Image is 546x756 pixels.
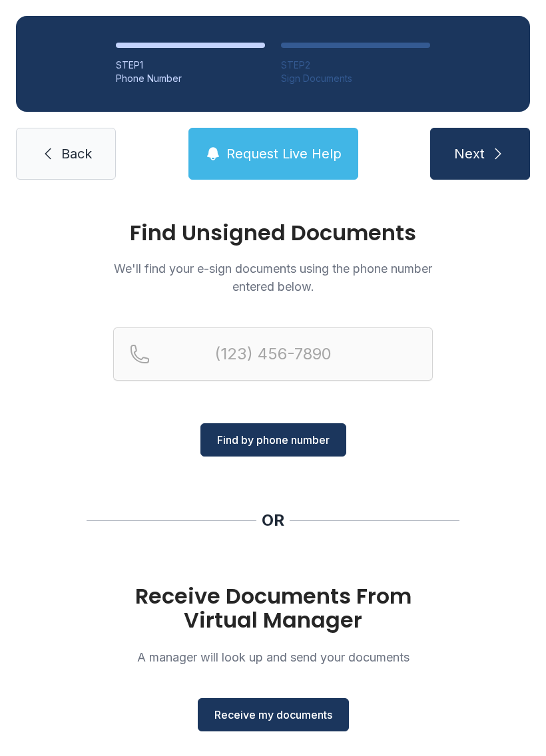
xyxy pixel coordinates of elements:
[113,327,433,381] input: Reservation phone number
[281,59,430,72] div: STEP 2
[281,72,430,85] div: Sign Documents
[116,72,265,85] div: Phone Number
[217,432,330,448] span: Find by phone number
[113,648,433,666] p: A manager will look up and send your documents
[113,584,433,632] h1: Receive Documents From Virtual Manager
[116,59,265,72] div: STEP 1
[61,144,92,163] span: Back
[214,707,332,723] span: Receive my documents
[113,260,433,295] p: We'll find your e-sign documents using the phone number entered below.
[454,144,485,163] span: Next
[262,510,284,531] div: OR
[113,222,433,244] h1: Find Unsigned Documents
[226,144,342,163] span: Request Live Help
